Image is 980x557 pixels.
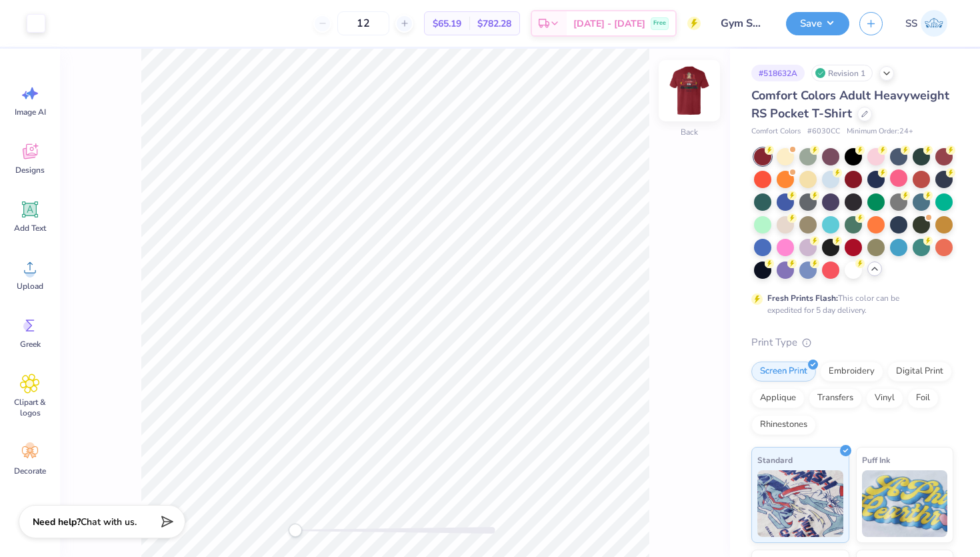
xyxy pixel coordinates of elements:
a: SS [899,10,953,37]
span: Comfort Colors [751,126,801,137]
div: Accessibility label [289,524,302,537]
div: Print Type [751,335,953,350]
div: Embroidery [820,362,883,382]
div: # 518632A [751,65,805,81]
span: Clipart & logos [8,397,52,418]
span: Designs [15,165,45,175]
img: Puff Ink [862,470,948,537]
img: Standard [757,470,843,537]
span: Standard [757,453,793,467]
div: Vinyl [866,388,903,408]
div: Screen Print [751,362,816,382]
span: Minimum Order: 24 + [847,126,913,137]
div: Transfers [809,388,862,408]
span: Chat with us. [81,516,137,528]
div: Rhinestones [751,415,816,435]
span: Greek [20,339,41,350]
span: [DATE] - [DATE] [573,17,645,31]
span: $65.19 [433,17,461,31]
div: This color can be expedited for 5 day delivery. [767,292,931,316]
div: Digital Print [887,362,952,382]
strong: Need help? [33,516,81,528]
span: Free [653,19,666,28]
span: Add Text [14,223,46,233]
img: Siddhant Singh [921,10,947,37]
span: Comfort Colors Adult Heavyweight RS Pocket T-Shirt [751,87,949,121]
span: Decorate [14,466,46,476]
div: Revision 1 [811,65,873,81]
img: Back [663,64,716,117]
span: $782.28 [477,17,511,31]
span: # 6030CC [807,126,840,137]
span: Image AI [15,107,46,117]
span: Puff Ink [862,453,890,467]
button: Save [786,12,849,35]
span: Upload [17,281,43,292]
div: Back [681,126,698,138]
div: Applique [751,388,805,408]
strong: Fresh Prints Flash: [767,293,838,304]
div: Foil [907,388,939,408]
input: Untitled Design [711,10,776,37]
span: SS [905,16,917,31]
input: – – [337,11,389,35]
